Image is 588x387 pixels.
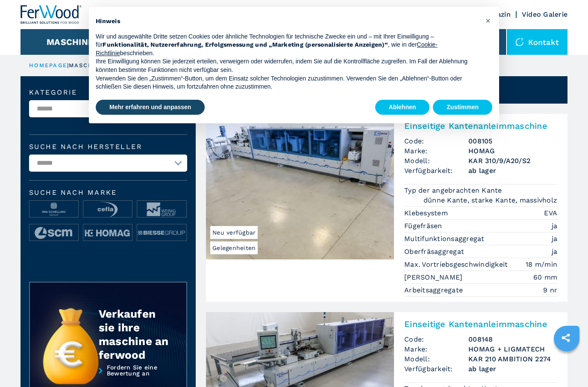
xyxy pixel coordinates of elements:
span: Marke: [404,344,468,354]
button: Schließen Sie diesen Hinweis [481,14,495,27]
h3: HOMAG + LIGMATECH [468,344,557,354]
em: 9 nr [543,285,557,295]
h3: HOMAG [468,146,557,156]
p: [PERSON_NAME] [404,273,465,282]
h3: 008148 [468,334,557,344]
a: sharethis [555,327,576,348]
button: Maschinen [47,37,100,47]
p: Typ der angebrachten Kante [404,186,504,195]
p: Arbeitsaggregate [404,286,465,295]
em: ja [552,234,558,244]
p: Verwenden Sie den „Zustimmen“-Button, um dem Einsatz solcher Technologien zuzustimmen. Verwenden ... [96,74,479,91]
p: Multifunktionsaggregat [404,234,487,244]
span: × [485,15,491,26]
span: Modell: [404,354,468,364]
span: Modell: [404,156,468,166]
button: Ablehnen [375,100,430,115]
button: Zustimmen [433,100,492,115]
h3: 008105 [468,136,557,146]
img: image [83,224,132,241]
span: Code: [404,136,468,146]
p: Max. Vortriebsgeschwindigkeit [404,260,510,269]
strong: Funktionalität, Nutzererfahrung, Erfolgsmessung und „Marketing (personalisierte Anzeigen)“ [103,41,388,48]
h3: KAR 210 AMBITION 2274 [468,354,557,364]
label: Kategorie [29,89,187,96]
h2: Hinweis [96,17,479,26]
iframe: Chat [552,348,582,381]
h3: KAR 310/9/A20/S2 [468,156,557,166]
img: Kontakt [515,38,524,46]
span: ab lager [468,166,557,176]
span: Neu verfügbar [210,226,258,239]
a: HOMEPAGE [29,62,67,68]
div: Verkaufen sie ihre maschine an ferwood [99,307,170,362]
img: image [137,224,186,241]
h2: Einseitige Kantenanleimmaschine [404,319,557,329]
img: image [29,224,78,241]
a: Video Galerie [522,10,567,18]
em: 18 m/min [526,259,557,269]
span: Code: [404,334,468,344]
div: Kontakt [507,29,567,55]
p: Fügefräsen [404,221,444,231]
a: Cookie-Richtlinie [96,41,438,57]
em: ja [552,221,558,231]
img: image [137,201,186,218]
span: Verfügbarkeit: [404,166,468,176]
label: Suche nach Hersteller [29,143,187,150]
em: 60 mm [533,272,557,282]
span: ab lager [468,364,557,374]
p: Oberfräsaggregat [404,247,466,256]
img: image [29,201,78,218]
button: Mehr erfahren und anpassen [96,100,205,115]
a: Einseitige Kantenanleimmaschine HOMAG KAR 310/9/A20/S2GelegenheitenNeu verfügbarEinseitige Kanten... [206,114,567,302]
span: Marke: [404,146,468,156]
p: Wir und ausgewählte Dritte setzen Cookies oder ähnliche Technologien für technische Zwecke ein un... [96,33,479,58]
span: | [67,62,69,68]
em: dünne Kante, starke Kante, massivholz [423,195,557,205]
img: Ferwood [21,5,82,24]
p: Ihre Einwilligung können Sie jederzeit erteilen, verweigern oder widerrufen, indem Sie auf die Ko... [96,57,479,74]
p: maschinen [69,62,111,69]
span: Suche nach Marke [29,189,187,196]
span: Gelegenheiten [210,241,258,254]
p: Klebesystem [404,208,450,218]
img: image [83,201,132,218]
img: Einseitige Kantenanleimmaschine HOMAG KAR 310/9/A20/S2 [206,114,394,259]
span: Verfügbarkeit: [404,364,468,374]
em: EVA [544,208,557,218]
em: ja [552,247,558,256]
